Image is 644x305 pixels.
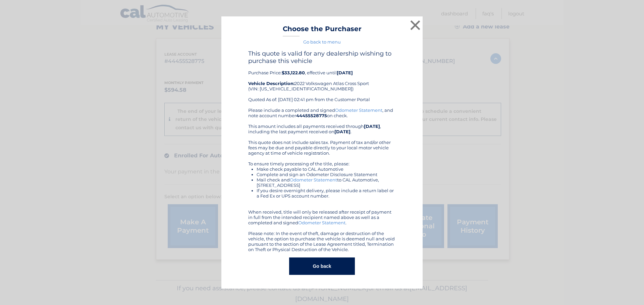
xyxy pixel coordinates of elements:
a: Go back to menu [303,39,341,45]
li: Mail check and to CAL Automotive, [STREET_ADDRESS] [257,177,396,188]
b: [DATE] [364,124,380,129]
b: [DATE] [334,129,351,134]
b: $33,122.80 [282,70,305,75]
a: Odometer Statement [335,107,382,113]
button: Go back [289,257,355,275]
li: If you desire overnight delivery, please include a return label or a Fed Ex or UPS account number. [257,188,396,199]
div: Purchase Price: , effective until 2022 Volkswagen Atlas Cross Sport (VIN: [US_VEHICLE_IDENTIFICAT... [248,50,396,107]
h3: Choose the Purchaser [283,25,362,36]
a: Odometer Statement [298,220,345,225]
div: Please include a completed and signed , and note account number on check. This amount includes al... [248,107,396,252]
button: × [409,18,422,32]
strong: Vehicle Description: [248,81,294,86]
b: 44455528775 [296,113,327,118]
b: [DATE] [337,70,353,75]
li: Complete and sign an Odometer Disclosure Statement [257,172,396,177]
li: Make check payable to CAL Automotive [257,166,396,172]
h4: This quote is valid for any dealership wishing to purchase this vehicle [248,50,396,65]
a: Odometer Statement [290,177,337,182]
